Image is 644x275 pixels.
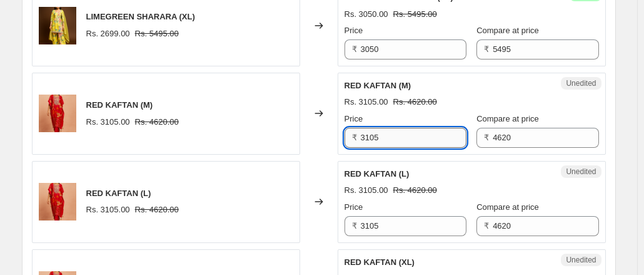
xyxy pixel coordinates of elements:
[86,189,151,198] span: RED KAFTAN (L)
[566,78,596,88] span: Unedited
[345,169,410,179] span: RED KAFTAN (L)
[352,221,357,231] span: ₹
[135,116,179,128] strike: Rs. 4620.00
[345,202,363,212] span: Price
[345,8,388,21] div: Rs. 3050.00
[352,44,357,54] span: ₹
[476,202,539,212] span: Compare at price
[566,255,596,265] span: Unedited
[86,28,130,40] div: Rs. 2699.00
[352,133,357,142] span: ₹
[135,204,179,216] strike: Rs. 4620.00
[393,96,437,108] strike: Rs. 4620.00
[393,184,437,197] strike: Rs. 4620.00
[345,26,363,35] span: Price
[345,257,415,267] span: RED KAFTAN (XL)
[86,116,130,128] div: Rs. 3105.00
[39,95,76,132] img: 20250731_1339_Elegant_Red_Ensemble_remix_01k1frbx9qevw8rsmvyqyxve56_80x.png
[39,183,76,221] img: 20250731_1339_Elegant_Red_Ensemble_remix_01k1frbx9qevw8rsmvyqyxve56_80x.png
[345,184,388,197] div: Rs. 3105.00
[476,114,539,123] span: Compare at price
[484,44,489,54] span: ₹
[135,28,179,40] strike: Rs. 5495.00
[86,100,153,110] span: RED KAFTAN (M)
[86,12,195,21] span: LIMEGREEN SHARARA (XL)
[39,7,76,44] img: 20250630_1934_Floral_Elegance_Fashion_Outfit_remix_01jz0jbxd5f11vxefr2fr7tj2b_80x.png
[566,167,596,177] span: Unedited
[393,8,437,21] strike: Rs. 5495.00
[476,26,539,35] span: Compare at price
[86,204,130,216] div: Rs. 3105.00
[345,114,363,123] span: Price
[345,81,411,90] span: RED KAFTAN (M)
[345,96,388,108] div: Rs. 3105.00
[484,133,489,142] span: ₹
[484,221,489,231] span: ₹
